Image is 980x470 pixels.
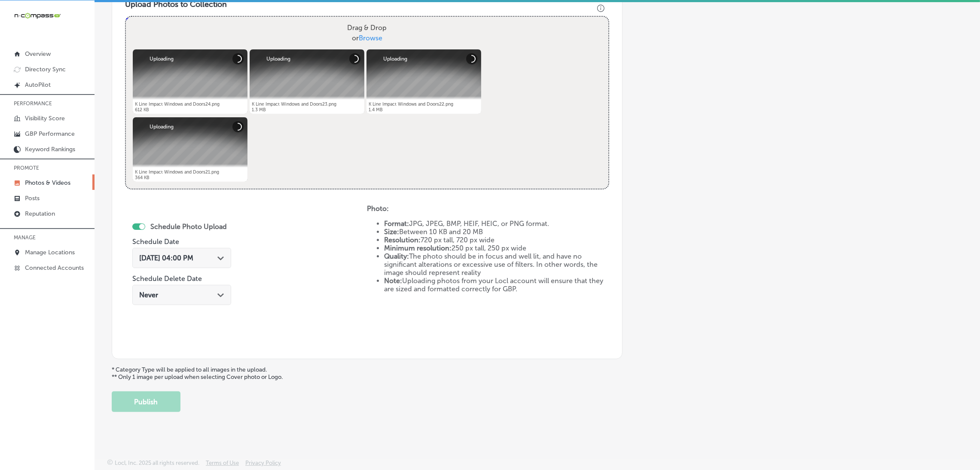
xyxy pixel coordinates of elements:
[344,19,390,47] label: Drag & Drop or
[384,228,399,236] strong: Size:
[25,115,65,122] p: Visibility Score
[25,146,75,153] p: Keyword Rankings
[384,244,452,252] strong: Minimum resolution:
[132,275,202,283] label: Schedule Delete Date
[150,223,227,231] label: Schedule Photo Upload
[14,12,61,20] img: 660ab0bf-5cc7-4cb8-ba1c-48b5ae0f18e60NCTV_CLogo_TV_Black_-500x88.png
[25,195,40,202] p: Posts
[384,236,609,244] li: 720 px tall, 720 px wide
[25,249,75,256] p: Manage Locations
[384,252,609,277] li: The photo should be in focus and well lit, and have no significant alterations or excessive use o...
[384,220,609,228] li: JPG, JPEG, BMP, HEIF, HEIC, or PNG format.
[384,228,609,236] li: Between 10 KB and 20 MB
[25,210,55,217] p: Reputation
[25,66,66,73] p: Directory Sync
[112,366,963,381] p: * Category Type will be applied to all images in the upload. ** Only 1 image per upload when sele...
[132,238,179,246] label: Schedule Date
[359,34,382,42] span: Browse
[25,81,51,89] p: AutoPilot
[25,264,84,272] p: Connected Accounts
[384,244,609,252] li: 250 px tall, 250 px wide
[25,50,51,58] p: Overview
[139,254,193,262] span: [DATE] 04:00 PM
[384,277,609,293] li: Uploading photos from your Locl account will ensure that they are sized and formatted correctly f...
[384,252,409,260] strong: Quality:
[115,460,199,466] p: Locl, Inc. 2025 all rights reserved.
[25,130,75,137] p: GBP Performance
[367,204,389,213] strong: Photo:
[139,291,158,299] span: Never
[112,391,180,412] button: Publish
[384,277,402,285] strong: Note:
[25,179,70,186] p: Photos & Videos
[384,236,421,244] strong: Resolution:
[384,220,409,228] strong: Format:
